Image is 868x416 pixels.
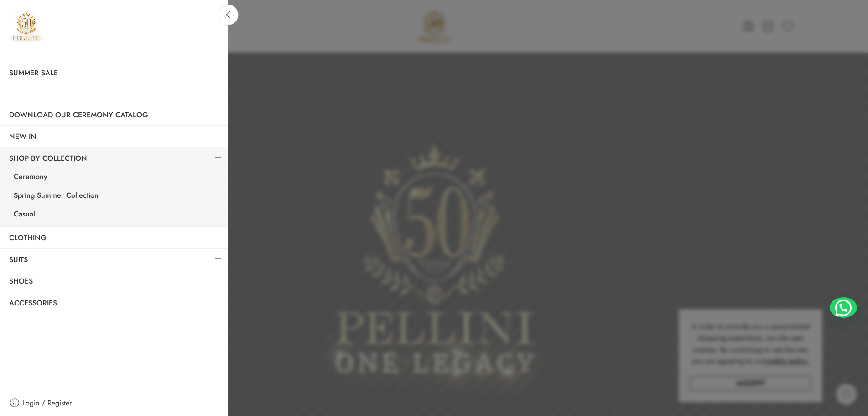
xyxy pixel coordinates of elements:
span: Login / Register [22,397,72,409]
a: Pellini - [9,9,43,43]
a: Spring Summer Collection [5,187,228,206]
a: Login / Register [9,397,219,409]
img: Pellini [9,9,43,43]
a: Ceremony [5,169,228,187]
a: Casual [5,206,228,225]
